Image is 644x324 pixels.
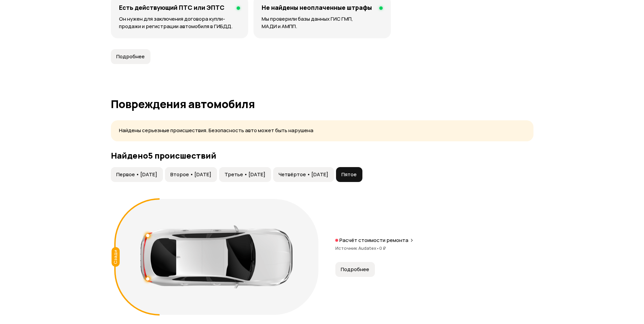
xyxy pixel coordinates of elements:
[339,237,408,244] p: Расчёт стоимости ремонта
[111,167,163,182] button: Первое • [DATE]
[279,171,328,178] span: Четвёртое • [DATE]
[262,15,383,30] p: Мы проверили базы данных ГИС ГМП, МАДИ и АМПП.
[111,151,533,160] h3: Найдено 5 происшествий
[170,171,211,178] span: Второе • [DATE]
[273,167,334,182] button: Четвёртое • [DATE]
[119,127,525,134] p: Найдены серьезные происшествия. Безопасность авто может быть нарушена
[341,171,357,178] span: Пятое
[341,266,369,273] span: Подробнее
[116,171,157,178] span: Первое • [DATE]
[379,245,386,251] span: 0 ₽
[224,171,265,178] span: Третье • [DATE]
[119,4,224,11] h4: Есть действующий ПТС или ЭПТС
[335,262,375,277] button: Подробнее
[111,49,150,64] button: Подробнее
[119,15,240,30] p: Он нужен для заключения договора купли-продажи и регистрации автомобиля в ГИБДД.
[111,98,533,110] h1: Повреждения автомобиля
[336,167,362,182] button: Пятое
[219,167,271,182] button: Третье • [DATE]
[376,245,379,251] span: •
[335,245,379,251] span: Источник Audatex
[262,4,372,11] h4: Не найдены неоплаченные штрафы
[112,247,120,267] div: Сзади
[165,167,217,182] button: Второе • [DATE]
[116,53,145,60] span: Подробнее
